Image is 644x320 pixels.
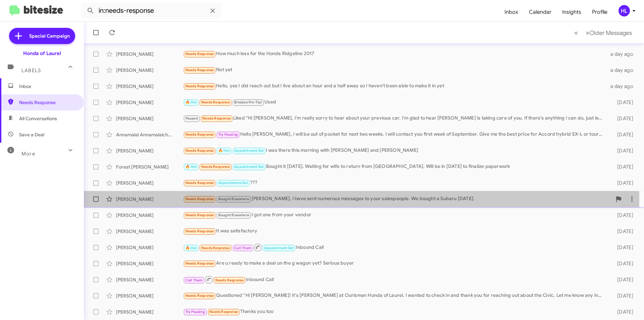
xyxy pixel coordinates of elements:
[185,165,197,169] span: 🔥 Hot
[606,147,639,154] div: [DATE]
[234,100,262,104] span: Bitesize Pro-Tip!
[183,211,606,219] div: I got one from your vendor
[185,213,214,217] span: Needs Response
[116,309,183,315] div: [PERSON_NAME]
[183,98,606,106] div: Used
[234,148,264,153] span: Appointment Set
[613,5,637,16] button: HL
[218,197,249,201] span: Bought Elsewhere
[23,50,61,57] div: Honda of Laurel
[524,2,557,22] span: Calendar
[19,99,76,106] span: Needs Response
[234,165,264,169] span: Appointment Set
[185,148,214,153] span: Needs Response
[183,163,606,171] div: Bought it [DATE]. Waiting for wife to return from [GEOGRAPHIC_DATA]. Will be in [DATE] to finaliz...
[606,260,639,267] div: [DATE]
[183,131,606,138] div: Hello [PERSON_NAME], I will be out of pocket for next two weeks. I will contact you first week of...
[185,278,203,282] span: Call Them
[606,292,639,299] div: [DATE]
[264,246,293,250] span: Appointment Set
[185,246,197,250] span: 🔥 Hot
[218,181,248,185] span: Appointment Set
[116,292,183,299] div: [PERSON_NAME]
[183,66,606,74] div: Not yet
[606,67,639,74] div: a day ago
[183,50,606,58] div: How much less for the Honda Ridgeline 2017
[19,131,44,138] span: Save a Deal
[183,147,606,154] div: I was there this morning with [PERSON_NAME] and [PERSON_NAME]
[606,115,639,122] div: [DATE]
[116,131,183,138] div: Annamalai Annamalaichettyar
[116,276,183,283] div: [PERSON_NAME]
[183,292,606,300] div: Questioned “Hi [PERSON_NAME]! It's [PERSON_NAME] at Ourisman Honda of Laurel. I wanted to check i...
[81,3,222,19] input: Search
[606,180,639,186] div: [DATE]
[116,147,183,154] div: [PERSON_NAME]
[185,181,214,185] span: Needs Response
[606,131,639,138] div: [DATE]
[29,33,70,39] span: Special Campaign
[19,83,76,90] span: Inbox
[183,115,606,122] div: Liked “Hi [PERSON_NAME], I'm really sorry to hear about your previous car. I'm glad to hear [PERS...
[116,115,183,122] div: [PERSON_NAME]
[201,100,230,104] span: Needs Response
[116,67,183,74] div: [PERSON_NAME]
[234,246,252,250] span: Call Them
[185,197,214,201] span: Needs Response
[116,83,183,90] div: [PERSON_NAME]
[116,180,183,186] div: [PERSON_NAME]
[183,195,612,203] div: [PERSON_NAME], I have sent numerous messages to your salespeople. We bought a Subaru [DATE].
[606,244,639,251] div: [DATE]
[606,83,639,90] div: a day ago
[202,116,231,121] span: Needs Response
[215,278,244,282] span: Needs Response
[183,179,606,187] div: ???
[606,309,639,315] div: [DATE]
[116,164,183,170] div: Forest [PERSON_NAME]
[218,148,230,153] span: 🔥 Hot
[571,26,636,40] nav: Page navigation example
[574,29,578,37] span: «
[185,68,214,72] span: Needs Response
[9,28,75,44] a: Special Campaign
[183,308,606,316] div: Thanks you too
[582,26,636,40] button: Next
[183,260,606,267] div: Are u ready to make a deal on the g wagon yet? Serious buyer
[185,116,198,121] span: Paused
[589,29,632,37] span: Older Messages
[183,243,606,252] div: Inbound Call
[185,293,214,298] span: Needs Response
[183,82,606,90] div: Hello, yes I did reach out but I live about an hour and a half away so I haven't been able to mak...
[185,52,214,56] span: Needs Response
[606,228,639,235] div: [DATE]
[185,261,214,266] span: Needs Response
[21,67,41,74] span: Labels
[116,260,183,267] div: [PERSON_NAME]
[587,2,613,22] a: Profile
[185,84,214,88] span: Needs Response
[557,2,587,22] a: Insights
[606,99,639,106] div: [DATE]
[201,246,230,250] span: Needs Response
[116,51,183,57] div: [PERSON_NAME]
[116,228,183,235] div: [PERSON_NAME]
[19,115,57,122] span: All Conversations
[570,26,582,40] button: Previous
[606,164,639,170] div: [DATE]
[606,51,639,57] div: a day ago
[209,310,238,314] span: Needs Response
[499,2,524,22] a: Inbox
[185,310,205,314] span: Try Pausing
[116,99,183,106] div: [PERSON_NAME]
[606,212,639,219] div: [DATE]
[116,244,183,251] div: [PERSON_NAME]
[586,29,589,37] span: »
[218,213,249,217] span: Bought Elsewhere
[606,276,639,283] div: [DATE]
[185,100,197,104] span: 🔥 Hot
[185,229,214,233] span: Needs Response
[218,132,238,137] span: Try Pausing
